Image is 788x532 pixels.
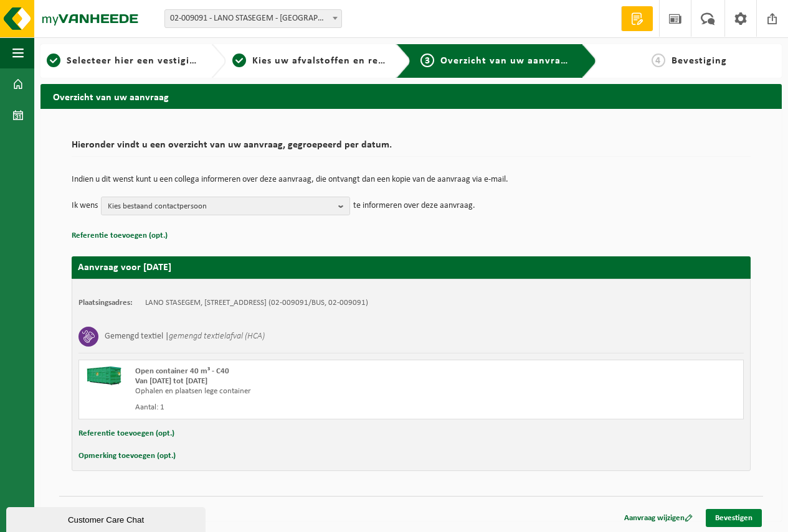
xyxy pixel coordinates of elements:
[6,505,208,532] iframe: chat widget
[252,56,424,66] span: Kies uw afvalstoffen en recipiënten
[47,54,201,68] a: 1Selecteer hier een vestiging
[135,386,461,396] div: Ophalen en plaatsen lege container
[353,197,475,215] p: te informeren over deze aanvraag.
[67,56,201,66] span: Selecteer hier een vestiging
[78,448,176,464] button: Opmerking toevoegen (opt.)
[145,298,368,308] td: LANO STASEGEM, [STREET_ADDRESS] (02-009091/BUS, 02-009091)
[706,509,762,527] a: Bevestigen
[78,299,133,307] strong: Plaatsingsadres:
[72,175,751,184] p: Indien u dit wenst kunt u een collega informeren over deze aanvraag, die ontvangt dan een kopie v...
[72,140,751,157] h2: Hieronder vindt u een overzicht van uw aanvraag, gegroepeerd per datum.
[135,403,461,413] div: Aantal: 1
[232,54,246,67] span: 2
[615,509,702,527] a: Aanvraag wijzigen
[47,54,60,67] span: 1
[72,197,98,215] p: Ik wens
[78,426,174,442] button: Referentie toevoegen (opt.)
[72,228,168,244] button: Referentie toevoegen (opt.)
[85,366,123,385] img: HK-XC-40-GN-00.png
[164,9,342,28] span: 02-009091 - LANO STASEGEM - HARELBEKE
[108,197,333,216] span: Kies bestaand contactpersoon
[40,84,782,108] h2: Overzicht van uw aanvraag
[652,54,665,67] span: 4
[169,332,265,341] i: gemengd textielafval (HCA)
[78,263,171,273] strong: Aanvraag voor [DATE]
[672,56,727,66] span: Bevestiging
[440,56,572,66] span: Overzicht van uw aanvraag
[420,54,434,67] span: 3
[232,54,387,68] a: 2Kies uw afvalstoffen en recipiënten
[135,377,207,385] strong: Van [DATE] tot [DATE]
[135,367,229,375] span: Open container 40 m³ - C40
[101,197,350,215] button: Kies bestaand contactpersoon
[165,10,341,27] span: 02-009091 - LANO STASEGEM - HARELBEKE
[105,327,265,347] h3: Gemengd textiel |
